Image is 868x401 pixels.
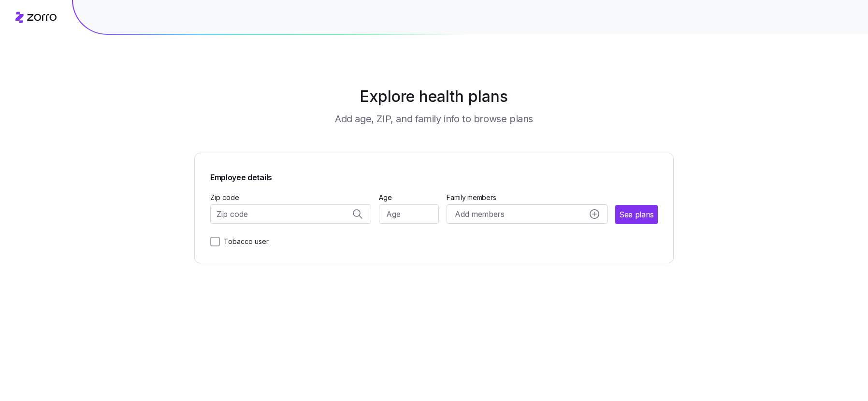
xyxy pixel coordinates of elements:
span: See plans [619,209,654,221]
label: Tobacco user [220,236,269,247]
button: See plans [615,205,658,224]
h3: Add age, ZIP, and family info to browse plans [335,112,533,126]
label: Zip code [210,192,239,203]
label: Age [379,192,392,203]
span: Employee details [210,169,272,184]
h1: Explore health plans [218,85,650,108]
input: Zip code [210,204,371,224]
input: Age [379,204,439,224]
span: Add members [455,208,504,220]
button: Add membersadd icon [447,204,608,224]
span: Family members [447,193,608,202]
svg: add icon [590,209,599,219]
